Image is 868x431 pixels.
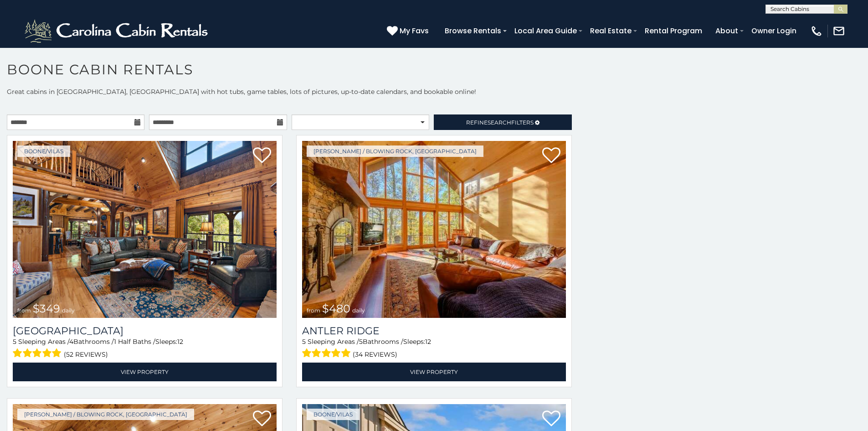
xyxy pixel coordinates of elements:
span: 5 [359,338,363,346]
a: Add to favorites [253,410,271,429]
a: Rental Program [640,23,707,39]
span: 5 [302,338,306,346]
span: from [17,307,31,314]
span: 12 [425,338,431,346]
a: Add to favorites [542,410,560,429]
span: 12 [177,338,183,346]
a: [PERSON_NAME] / Blowing Rock, [GEOGRAPHIC_DATA] [307,145,483,157]
span: Search [488,119,511,126]
div: Sleeping Areas / Bathrooms / Sleeps: [13,337,277,360]
img: White-1-2.png [23,17,212,45]
a: Antler Ridge [302,325,566,337]
img: Antler Ridge [302,141,566,318]
img: mail-regular-white.png [832,25,845,37]
span: 4 [69,338,73,346]
a: View Property [13,363,277,381]
a: Real Estate [586,23,636,39]
span: daily [352,307,365,314]
a: Add to favorites [253,146,271,166]
img: phone-regular-white.png [810,25,823,37]
span: (52 reviews) [64,348,108,360]
span: Refine Filters [466,119,534,126]
span: $349 [33,302,60,315]
span: (34 reviews) [353,348,397,360]
span: $480 [322,302,350,315]
span: 5 [13,338,16,346]
img: Diamond Creek Lodge [13,141,277,318]
span: 1 Half Baths / [114,338,155,346]
a: Antler Ridge from $480 daily [302,141,566,318]
a: Add to favorites [542,146,560,166]
a: Diamond Creek Lodge from $349 daily [13,141,277,318]
a: Browse Rentals [440,23,506,39]
a: Boone/Vilas [307,409,360,420]
span: from [307,307,320,314]
span: daily [62,307,75,314]
a: View Property [302,363,566,381]
a: My Favs [387,25,431,37]
h3: Diamond Creek Lodge [13,325,277,337]
span: My Favs [400,25,429,36]
a: Owner Login [747,23,801,39]
a: RefineSearchFilters [434,114,571,130]
div: Sleeping Areas / Bathrooms / Sleeps: [302,337,566,360]
a: [GEOGRAPHIC_DATA] [13,325,277,337]
a: Boone/Vilas [17,145,70,157]
a: About [711,23,743,39]
a: Local Area Guide [510,23,581,39]
a: [PERSON_NAME] / Blowing Rock, [GEOGRAPHIC_DATA] [17,409,194,420]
